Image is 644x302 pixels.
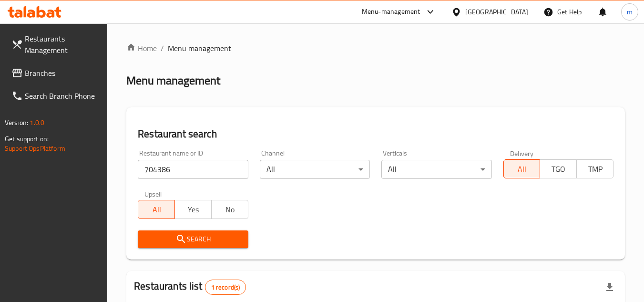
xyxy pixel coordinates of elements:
[138,200,175,219] button: All
[211,200,248,219] button: No
[174,200,212,219] button: Yes
[134,279,246,295] h2: Restaurants list
[25,90,100,102] span: Search Branch Phone
[465,7,528,17] div: [GEOGRAPHIC_DATA]
[576,159,613,178] button: TMP
[168,42,231,54] span: Menu management
[362,6,420,18] div: Menu-management
[145,233,240,245] span: Search
[544,162,573,176] span: TGO
[4,84,108,107] a: Search Branch Phone
[627,7,633,17] span: m
[260,160,370,179] div: All
[138,230,248,248] button: Search
[205,283,246,292] span: 1 record(s)
[142,203,171,217] span: All
[126,42,157,54] a: Home
[138,160,248,179] input: Search for restaurant name or ID..
[381,160,491,179] div: All
[215,203,245,217] span: No
[581,162,610,176] span: TMP
[205,280,246,295] div: Total records count
[161,42,164,54] li: /
[598,276,621,299] div: Export file
[25,33,100,56] span: Restaurants Management
[510,150,534,156] label: Delivery
[138,127,613,141] h2: Restaurant search
[5,133,49,145] span: Get support on:
[126,73,220,88] h2: Menu management
[503,159,541,178] button: All
[25,67,100,79] span: Branches
[508,162,537,176] span: All
[4,62,108,84] a: Branches
[144,190,162,197] label: Upsell
[179,203,208,217] span: Yes
[5,116,28,129] span: Version:
[5,142,65,155] a: Support.OpsPlatform
[126,42,625,54] nav: breadcrumb
[540,159,577,178] button: TGO
[30,116,44,129] span: 1.0.0
[4,27,108,62] a: Restaurants Management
